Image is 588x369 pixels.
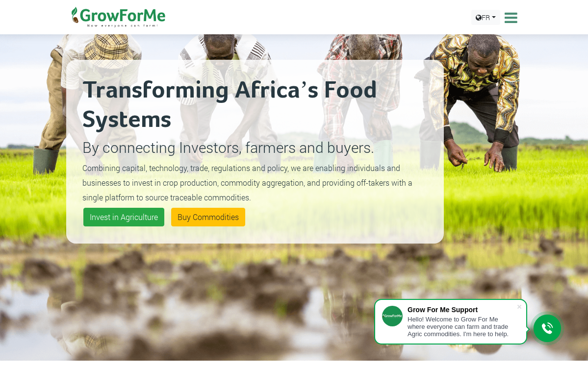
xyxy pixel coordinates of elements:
small: Combining capital, technology, trade, regulations and policy, we are enabling individuals and bus... [82,163,412,202]
h2: Transforming Africa’s Food Systems [82,76,428,135]
a: Invest in Agriculture [83,208,164,226]
div: Grow For Me Support [408,306,516,314]
div: Hello! Welcome to Grow For Me where everyone can farm and trade Agric commodities. I'm here to help. [408,316,516,338]
a: Buy Commodities [171,208,245,226]
p: By connecting Investors, farmers and buyers. [82,136,428,158]
a: FR [471,10,500,25]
